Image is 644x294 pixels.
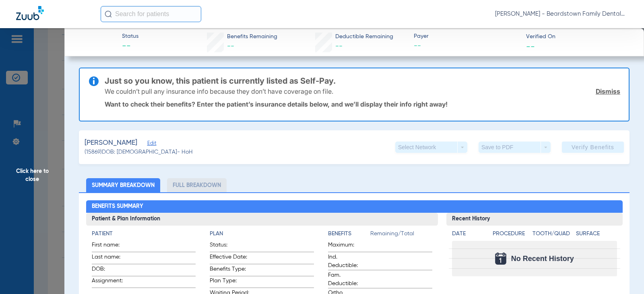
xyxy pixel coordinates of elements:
app-breakdown-title: Benefits [328,230,370,241]
span: [PERSON_NAME] [85,138,137,148]
h4: Patient [92,230,196,238]
a: Dismiss [596,87,620,95]
h3: Recent History [446,213,622,226]
h4: Tooth/Quad [533,230,573,238]
input: Search for patients [101,6,201,22]
p: Want to check their benefits? Enter the patient’s insurance details below, and we’ll display thei... [105,100,620,108]
li: Summary Breakdown [86,178,160,192]
span: First name: [92,241,131,252]
span: -- [227,43,234,50]
span: Verified On [526,33,631,41]
span: Status: [210,241,249,252]
span: No Recent History [511,255,574,263]
app-breakdown-title: Procedure [493,230,529,241]
img: Zuub Logo [16,6,44,20]
span: [PERSON_NAME] - Beardstown Family Dental [495,10,628,18]
span: Fam. Deductible: [328,271,367,288]
span: Deductible Remaining [335,33,393,41]
li: Full Breakdown [167,178,227,192]
h4: Benefits [328,230,370,238]
span: -- [414,41,519,51]
span: Benefits Type: [210,265,249,276]
span: Ind. Deductible: [328,253,367,270]
span: (15869) DOB: [DEMOGRAPHIC_DATA] - HoH [85,148,193,156]
span: Last name: [92,253,131,264]
span: Benefits Remaining [227,33,277,41]
img: Calendar [495,253,506,265]
span: -- [122,41,138,52]
span: Effective Date: [210,253,249,264]
span: -- [526,42,535,50]
span: Assignment: [92,277,131,288]
h3: Patient & Plan Information [86,213,438,226]
h4: Surface [576,230,617,238]
h3: Just so you know, this patient is currently listed as Self-Pay. [105,77,620,85]
span: Payer [414,32,519,41]
span: Status [122,32,138,41]
h2: Benefits Summary [86,200,623,213]
span: Remaining/Total [370,230,432,241]
app-breakdown-title: Date [452,230,486,241]
h4: Plan [210,230,314,238]
span: Plan Type: [210,277,249,288]
span: Edit [147,140,155,148]
app-breakdown-title: Surface [576,230,617,241]
img: info-icon [89,76,99,86]
span: Maximum: [328,241,367,252]
p: We couldn’t pull any insurance info because they don’t have coverage on file. [105,87,333,95]
span: -- [335,43,343,50]
img: Search Icon [105,10,112,18]
app-breakdown-title: Tooth/Quad [533,230,573,241]
h4: Procedure [493,230,529,238]
span: DOB: [92,265,131,276]
h4: Date [452,230,486,238]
